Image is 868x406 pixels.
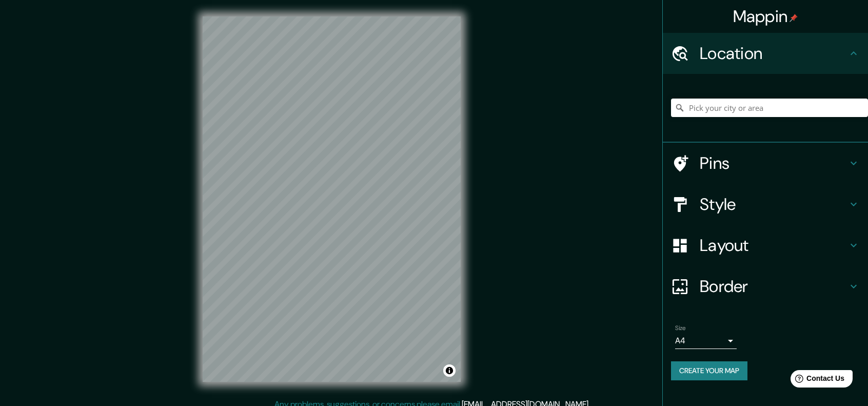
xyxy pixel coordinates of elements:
[700,194,847,215] h4: Style
[671,361,747,380] button: Create your map
[790,14,798,22] img: pin-icon.png
[675,333,737,349] div: A4
[733,6,798,27] h4: Mappin
[663,266,868,307] div: Border
[443,364,456,377] button: Toggle attribution
[671,99,868,117] input: Pick your city or area
[675,324,686,333] label: Size
[663,33,868,74] div: Location
[203,16,461,382] canvas: Map
[700,276,847,297] h4: Border
[777,366,857,395] iframe: Help widget launcher
[663,143,868,184] div: Pins
[700,153,847,173] h4: Pins
[663,184,868,225] div: Style
[700,235,847,256] h4: Layout
[663,225,868,266] div: Layout
[700,43,847,64] h4: Location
